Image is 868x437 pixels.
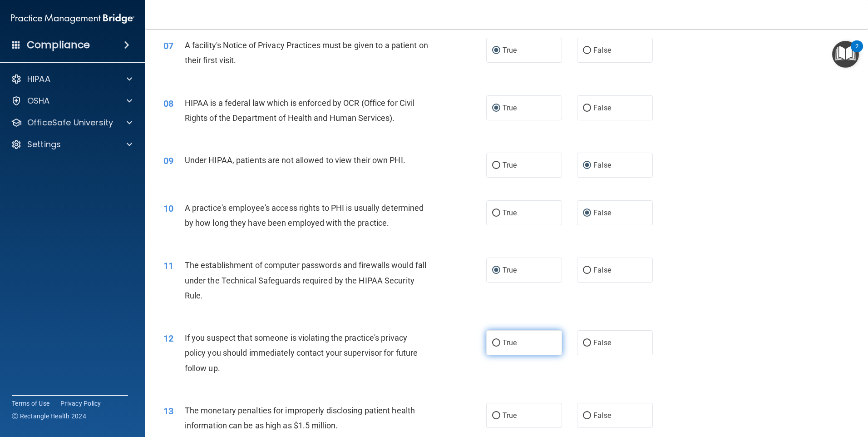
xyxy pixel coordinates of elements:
[583,267,591,274] input: False
[163,155,173,166] span: 09
[12,412,86,421] span: Ⓒ Rectangle Health 2024
[593,104,611,112] span: False
[503,411,517,420] span: True
[503,209,517,217] span: True
[60,399,101,408] a: Privacy Policy
[503,338,517,347] span: True
[11,74,132,84] a: HIPAA
[163,203,173,214] span: 10
[11,95,132,106] a: OSHA
[11,139,132,150] a: Settings
[593,338,611,347] span: False
[163,98,173,109] span: 08
[27,117,113,128] p: OfficeSafe University
[185,155,405,165] span: Under HIPAA, patients are not allowed to view their own PHI.
[492,340,500,347] input: True
[492,105,500,112] input: True
[503,104,517,112] span: True
[163,260,173,271] span: 11
[185,333,418,372] span: If you suspect that someone is violating the practice's privacy policy you should immediately con...
[163,406,173,417] span: 13
[185,260,426,300] span: The establishment of computer passwords and firewalls would fall under the Technical Safeguards r...
[492,412,500,419] input: True
[185,406,415,430] span: The monetary penalties for improperly disclosing patient health information can be as high as $1....
[583,210,591,217] input: False
[492,210,500,217] input: True
[27,74,50,84] p: HIPAA
[711,372,857,409] iframe: Drift Widget Chat Controller
[583,162,591,169] input: False
[593,209,611,217] span: False
[583,340,591,347] input: False
[593,161,611,169] span: False
[593,266,611,274] span: False
[583,412,591,419] input: False
[12,399,49,408] a: Terms of Use
[492,47,500,54] input: True
[855,46,858,58] div: 2
[27,95,50,106] p: OSHA
[185,40,428,65] span: A facility's Notice of Privacy Practices must be given to a patient on their first visit.
[185,98,415,123] span: HIPAA is a federal law which is enforced by OCR (Office for Civil Rights of the Department of Hea...
[11,117,132,128] a: OfficeSafe University
[832,41,859,68] button: Open Resource Center, 2 new notifications
[27,139,61,150] p: Settings
[583,47,591,54] input: False
[163,40,173,51] span: 07
[593,411,611,420] span: False
[27,39,90,51] h4: Compliance
[503,161,517,169] span: True
[492,162,500,169] input: True
[583,105,591,112] input: False
[185,203,424,228] span: A practice's employee's access rights to PHI is usually determined by how long they have been emp...
[163,333,173,344] span: 12
[11,10,134,28] img: PMB logo
[492,267,500,274] input: True
[503,46,517,55] span: True
[503,266,517,274] span: True
[593,46,611,55] span: False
